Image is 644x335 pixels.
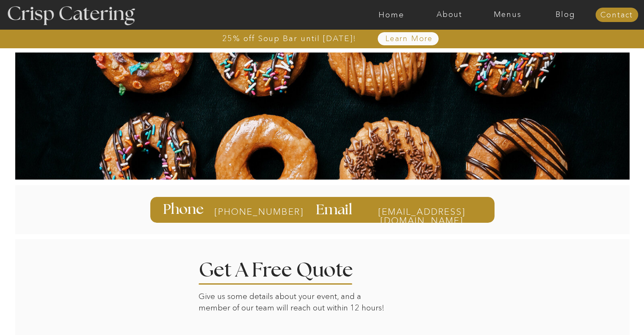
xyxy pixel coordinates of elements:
a: Menus [478,11,536,19]
p: Give us some details about your event, and a member of our team will reach out within 12 hours! [199,291,390,316]
a: [PHONE_NUMBER] [214,207,282,216]
a: About [420,11,478,19]
a: Learn More [366,35,453,43]
a: Contact [595,11,638,19]
a: 25% off Soup Bar until [DATE]! [192,34,387,43]
h3: Email [316,203,355,216]
a: [EMAIL_ADDRESS][DOMAIN_NAME] [362,207,482,215]
h3: Phone [163,202,206,217]
h2: Get A Free Quote [199,260,379,276]
a: Home [362,11,420,19]
a: Blog [536,11,594,19]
